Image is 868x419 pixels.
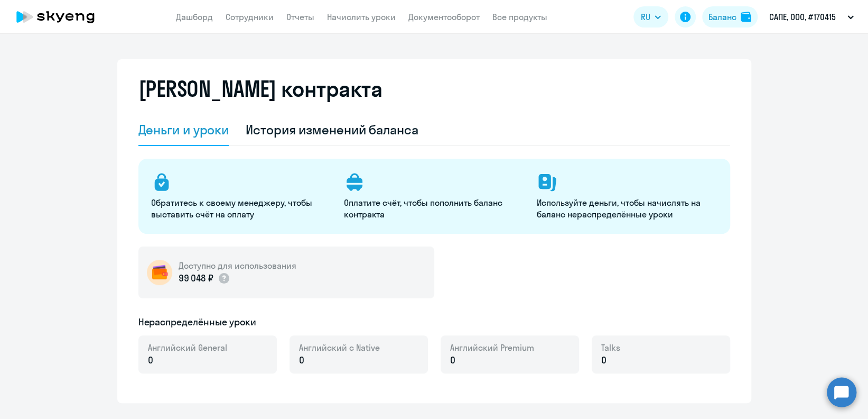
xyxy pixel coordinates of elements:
[138,76,382,102] h2: [PERSON_NAME] контракта
[176,12,213,22] a: Дашборд
[226,12,274,22] a: Сотрудники
[769,11,836,23] p: САПЕ, ООО, #170415
[179,260,296,271] h5: Доступно для использования
[138,121,229,138] div: Деньги и уроки
[702,6,758,28] button: Балансbalance
[741,12,751,22] img: balance
[327,12,396,22] a: Начислить уроки
[708,11,736,23] div: Баланс
[633,6,668,28] button: RU
[537,197,717,220] p: Используйте деньги, чтобы начислять на баланс нераспределённые уроки
[148,342,227,353] span: Английский General
[138,315,256,329] h5: Нераспределённые уроки
[601,342,620,353] span: Talks
[286,12,314,22] a: Отчеты
[601,353,606,367] span: 0
[450,353,455,367] span: 0
[151,197,331,220] p: Обратитесь к своему менеджеру, чтобы выставить счёт на оплату
[246,121,418,138] div: История изменений баланса
[492,12,547,22] a: Все продукты
[179,271,231,285] p: 99 048 ₽
[641,11,650,23] span: RU
[147,260,172,285] img: wallet-circle.png
[299,342,380,353] span: Английский с Native
[299,353,304,367] span: 0
[344,197,524,220] p: Оплатите счёт, чтобы пополнить баланс контракта
[450,342,534,353] span: Английский Premium
[764,4,859,30] button: САПЕ, ООО, #170415
[408,12,480,22] a: Документооборот
[148,353,153,367] span: 0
